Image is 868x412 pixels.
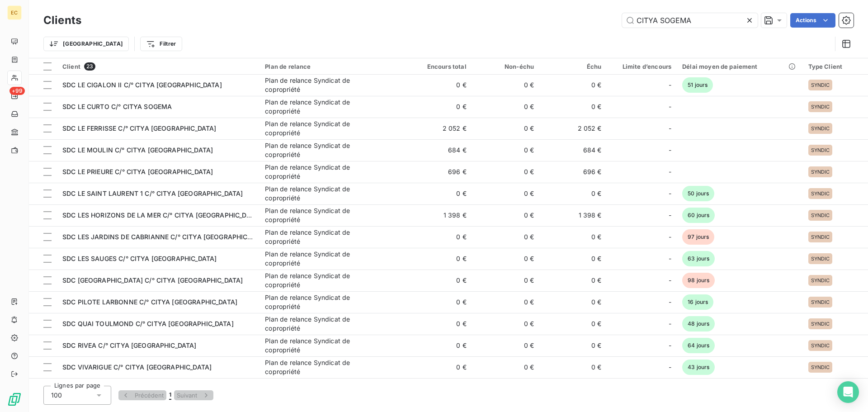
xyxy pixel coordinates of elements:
[62,211,261,219] span: SDC LES HORIZONS DE LA MER C/° CITYA [GEOGRAPHIC_DATA]
[84,62,95,71] span: 23
[265,206,378,224] div: Plan de relance Syndicat de copropriété
[808,63,863,70] div: Type Client
[62,63,80,70] span: Client
[539,356,607,378] td: 0 €
[682,273,715,288] span: 98 jours
[790,13,835,28] button: Actions
[811,191,830,196] span: SYNDIC
[265,163,378,181] div: Plan de relance Syndicat de copropriété
[62,81,222,89] span: SDC LE CIGALON II C/° CITYA [GEOGRAPHIC_DATA]
[539,74,607,96] td: 0 €
[265,315,378,333] div: Plan de relance Syndicat de copropriété
[472,226,539,248] td: 0 €
[404,335,472,356] td: 0 €
[472,291,539,313] td: 0 €
[669,254,671,263] span: -
[404,139,472,161] td: 684 €
[669,363,671,372] span: -
[811,169,830,175] span: SYNDIC
[539,118,607,139] td: 2 052 €
[682,229,714,245] span: 97 jours
[545,63,601,70] div: Échu
[539,313,607,335] td: 0 €
[7,392,22,407] img: Logo LeanPay
[62,168,213,175] span: SDC LE PRIEURE C/° CITYA [GEOGRAPHIC_DATA]
[404,356,472,378] td: 0 €
[404,118,472,139] td: 2 052 €
[539,226,607,248] td: 0 €
[539,96,607,118] td: 0 €
[472,161,539,183] td: 0 €
[265,336,378,355] div: Plan de relance Syndicat de copropriété
[811,256,830,261] span: SYNDIC
[477,63,534,70] div: Non-échu
[539,335,607,356] td: 0 €
[811,234,830,240] span: SYNDIC
[62,146,213,154] span: SDC LE MOULIN C/° CITYA [GEOGRAPHIC_DATA]
[682,338,715,353] span: 64 jours
[811,147,830,153] span: SYNDIC
[682,360,715,375] span: 43 jours
[43,12,81,28] h3: Clients
[811,104,830,109] span: SYNDIC
[472,356,539,378] td: 0 €
[811,82,830,88] span: SYNDIC
[811,126,830,131] span: SYNDIC
[62,233,269,241] span: SDC LES JARDINS DE CABRIANNE C/° CITYA [GEOGRAPHIC_DATA]
[811,278,830,283] span: SYNDIC
[118,390,166,400] button: Précédent
[62,363,212,371] span: SDC VIVARIGUE C/° CITYA [GEOGRAPHIC_DATA]
[472,96,539,118] td: 0 €
[539,248,607,270] td: 0 €
[669,319,671,328] span: -
[811,321,830,327] span: SYNDIC
[669,167,671,176] span: -
[265,98,378,116] div: Plan de relance Syndicat de copropriété
[669,124,671,133] span: -
[669,146,671,155] span: -
[811,299,830,305] span: SYNDIC
[410,63,466,70] div: Encours total
[669,189,671,198] span: -
[140,37,182,51] button: Filtrer
[62,189,243,197] span: SDC LE SAINT LAURENT 1 C/° CITYA [GEOGRAPHIC_DATA]
[43,37,129,51] button: [GEOGRAPHIC_DATA]
[472,313,539,335] td: 0 €
[265,63,399,70] div: Plan de relance
[9,87,25,95] span: +99
[682,208,715,223] span: 60 jours
[62,298,237,306] span: SDC PILOTE LARBONNE C/° CITYA [GEOGRAPHIC_DATA]
[682,186,714,201] span: 50 jours
[539,291,607,313] td: 0 €
[265,271,378,289] div: Plan de relance Syndicat de copropriété
[613,63,672,70] div: Limite d’encours
[811,343,830,348] span: SYNDIC
[265,141,378,159] div: Plan de relance Syndicat de copropriété
[682,251,715,266] span: 63 jours
[7,5,22,20] div: EC
[265,358,378,376] div: Plan de relance Syndicat de copropriété
[472,183,539,204] td: 0 €
[539,204,607,226] td: 1 398 €
[265,228,378,246] div: Plan de relance Syndicat de copropriété
[669,276,671,285] span: -
[51,391,62,400] span: 100
[169,391,171,400] span: 1
[682,77,713,93] span: 51 jours
[811,365,830,370] span: SYNDIC
[669,341,671,350] span: -
[166,390,174,400] button: 1
[539,183,607,204] td: 0 €
[539,161,607,183] td: 696 €
[265,250,378,268] div: Plan de relance Syndicat de copropriété
[404,226,472,248] td: 0 €
[265,293,378,311] div: Plan de relance Syndicat de copropriété
[174,390,213,400] button: Suivant
[404,161,472,183] td: 696 €
[472,74,539,96] td: 0 €
[404,313,472,335] td: 0 €
[669,211,671,220] span: -
[404,270,472,291] td: 0 €
[62,276,243,284] span: SDC [GEOGRAPHIC_DATA] C/° CITYA [GEOGRAPHIC_DATA]
[472,204,539,226] td: 0 €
